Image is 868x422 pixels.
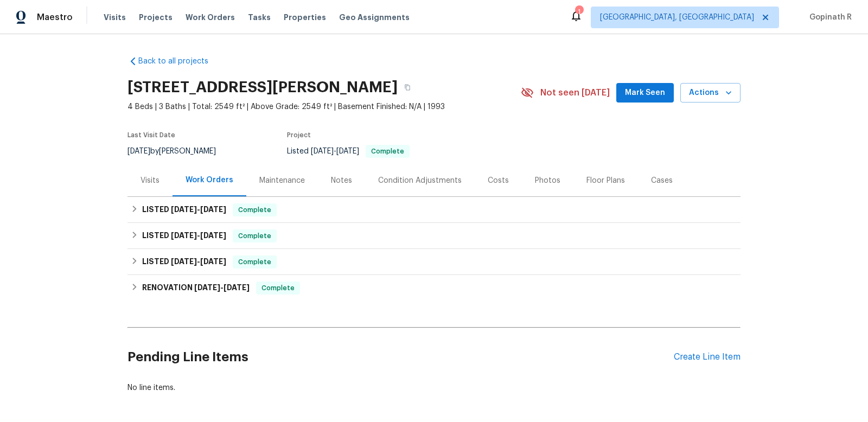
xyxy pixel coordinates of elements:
div: RENOVATION [DATE]-[DATE]Complete [127,275,741,301]
div: Costs [488,175,509,186]
span: [DATE] [171,258,197,265]
button: Actions [680,83,741,103]
span: Maestro [37,12,73,23]
div: by [PERSON_NAME] [127,145,229,158]
div: Notes [331,175,352,186]
span: Complete [234,257,276,267]
span: Mark Seen [625,86,665,100]
span: [DATE] [200,232,226,239]
span: Projects [139,12,173,23]
span: Visits [104,12,126,23]
div: Visits [141,175,159,186]
span: Last Visit Date [127,132,175,138]
span: Properties [284,12,326,23]
span: [DATE] [200,206,226,213]
span: Work Orders [186,12,235,23]
div: Photos [535,175,560,186]
div: LISTED [DATE]-[DATE]Complete [127,197,741,223]
div: 1 [575,7,583,17]
span: [DATE] [336,148,359,155]
span: [DATE] [194,284,220,291]
span: 4 Beds | 3 Baths | Total: 2549 ft² | Above Grade: 2549 ft² | Basement Finished: N/A | 1993 [127,101,521,112]
span: Not seen [DATE] [540,87,610,98]
span: - [171,232,226,239]
span: Project [287,132,311,138]
span: [DATE] [127,148,150,155]
span: [DATE] [171,206,197,213]
h6: RENOVATION [142,282,250,295]
div: LISTED [DATE]-[DATE]Complete [127,223,741,249]
span: - [311,148,359,155]
span: Complete [257,283,299,293]
div: Condition Adjustments [378,175,462,186]
button: Mark Seen [616,83,674,103]
div: LISTED [DATE]-[DATE]Complete [127,249,741,275]
span: Complete [234,231,276,241]
button: Copy Address [398,78,417,97]
h2: Pending Line Items [127,332,674,382]
span: [DATE] [224,284,250,291]
div: No line items. [127,382,741,393]
span: - [171,258,226,265]
a: Back to all projects [127,56,232,67]
h6: LISTED [142,203,226,216]
span: Listed [287,148,410,155]
span: Complete [367,148,409,155]
span: [GEOGRAPHIC_DATA], [GEOGRAPHIC_DATA] [600,12,754,23]
span: Geo Assignments [339,12,410,23]
span: - [171,206,226,213]
span: Tasks [248,14,271,21]
div: Create Line Item [674,352,741,362]
span: Actions [689,86,732,100]
div: Maintenance [259,175,305,186]
div: Floor Plans [586,175,625,186]
span: - [194,284,250,291]
span: [DATE] [171,232,197,239]
span: [DATE] [311,148,334,155]
div: Cases [651,175,673,186]
h6: LISTED [142,229,226,242]
h2: [STREET_ADDRESS][PERSON_NAME] [127,82,398,93]
span: Complete [234,204,276,215]
div: Work Orders [186,175,233,186]
h6: LISTED [142,255,226,268]
span: Gopinath R [805,12,852,23]
span: [DATE] [200,258,226,265]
